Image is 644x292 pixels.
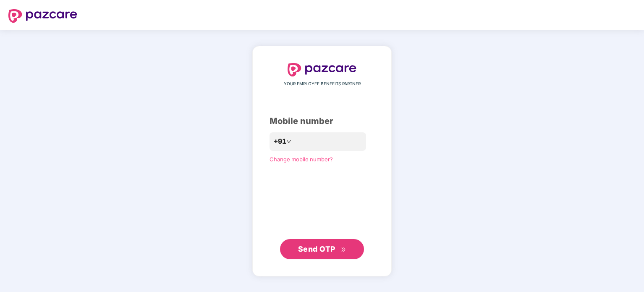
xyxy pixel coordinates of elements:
[288,63,356,76] img: logo
[270,156,333,163] a: Change mobile number?
[8,9,77,23] img: logo
[286,139,291,144] span: down
[284,81,361,87] span: YOUR EMPLOYEE BENEFITS PARTNER
[341,247,346,253] span: double-right
[270,115,374,128] div: Mobile number
[280,239,364,259] button: Send OTPdouble-right
[298,245,335,253] span: Send OTP
[274,136,286,147] span: +91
